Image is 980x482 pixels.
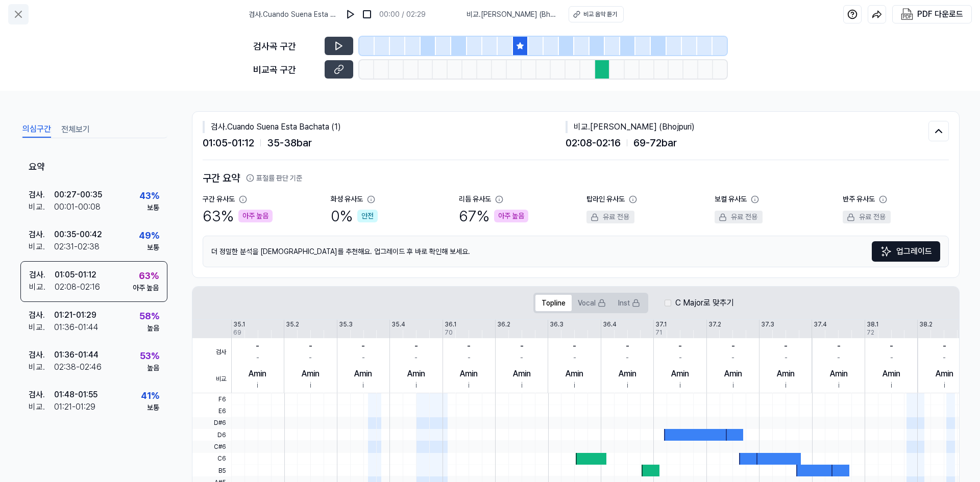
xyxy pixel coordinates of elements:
[520,340,524,352] div: -
[814,320,827,329] div: 37.4
[203,170,949,186] h2: 구간 요약
[445,328,453,337] div: 70
[309,340,312,352] div: -
[574,380,575,391] div: i
[627,380,628,391] div: i
[566,121,928,133] div: 비교 . [PERSON_NAME] (Bhojpuri)
[233,328,241,337] div: 69
[346,9,356,19] img: play
[203,236,949,267] div: 더 정밀한 분석을 [DEMOGRAPHIC_DATA]를 추천해요. 업그레이드 후 바로 확인해 보세요.
[362,9,372,19] img: stop
[249,9,338,20] span: 검사 . Cuando Suena Esta Bachata (1)
[843,194,875,205] div: 반주 유사도
[29,189,54,201] div: 검사 .
[20,153,167,182] div: 요약
[459,205,528,227] div: 67 %
[944,380,945,391] div: i
[572,295,612,311] button: Vocal
[633,135,677,150] span: 69 - 72 bar
[890,352,893,363] div: -
[494,210,528,222] div: 아주 높음
[573,340,576,352] div: -
[309,352,312,363] div: -
[54,389,97,401] div: 01:48 - 01:55
[414,352,418,363] div: -
[586,194,625,205] div: 탑라인 유사도
[139,229,159,242] div: 49 %
[569,6,624,22] button: 비교 음악 듣기
[141,389,159,402] div: 41 %
[54,229,102,241] div: 00:35 - 00:42
[445,320,456,329] div: 36.1
[54,189,102,201] div: 00:27 - 00:35
[54,321,99,334] div: 01:36 - 01:44
[54,241,100,253] div: 02:31 - 02:38
[936,368,953,380] div: Amin
[29,361,54,373] div: 비교 .
[513,368,531,380] div: Amin
[257,380,258,391] div: i
[867,320,878,329] div: 38.1
[22,121,51,138] button: 의심구간
[679,352,682,363] div: -
[943,352,946,363] div: -
[679,380,681,391] div: i
[917,8,963,21] div: PDF 다운로드
[331,194,363,205] div: 화성 유사도
[566,368,583,380] div: Amin
[785,352,788,363] div: -
[267,135,312,150] span: 35 - 38 bar
[626,340,629,352] div: -
[460,368,478,380] div: Amin
[147,402,159,413] div: 보통
[919,320,933,329] div: 38.2
[192,453,231,465] span: C6
[843,211,891,223] div: 유료 전용
[192,441,231,452] span: C#6
[583,10,617,19] div: 비교 음악 듣기
[521,380,523,391] div: i
[192,393,231,405] span: F6
[55,281,100,293] div: 02:08 - 02:16
[890,340,893,352] div: -
[901,8,913,20] img: PDF Download
[612,295,646,311] button: Inst
[54,201,101,213] div: 00:01 - 00:08
[29,349,54,361] div: 검사 .
[192,417,231,429] span: D#6
[678,340,682,352] div: -
[139,309,159,323] div: 58 %
[655,320,667,329] div: 37.1
[139,269,159,283] div: 63 %
[675,297,734,309] label: C Major로 맞추기
[619,368,636,380] div: Amin
[361,340,365,352] div: -
[147,323,159,334] div: 높음
[731,340,735,352] div: -
[715,211,763,223] div: 유료 전용
[391,320,405,329] div: 35.4
[407,368,425,380] div: Amin
[192,338,231,366] span: 검사
[467,340,471,352] div: -
[54,349,99,361] div: 01:36 - 01:44
[357,210,378,222] div: 안전
[29,281,55,293] div: 비교 .
[54,401,95,413] div: 01:21 - 01:29
[550,320,563,329] div: 36.3
[362,380,364,391] div: i
[867,328,874,337] div: 72
[203,135,254,150] span: 01:05 - 01:12
[55,269,96,281] div: 01:05 - 01:12
[249,368,266,380] div: Amin
[880,245,892,258] img: Sparkles
[586,211,634,223] div: 유료 전용
[61,121,90,138] button: 전체보기
[29,309,54,321] div: 검사 .
[708,320,721,329] div: 37.2
[253,63,318,77] div: 비교곡 구간
[253,39,318,53] div: 검사곡 구간
[573,352,576,363] div: -
[362,352,365,363] div: -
